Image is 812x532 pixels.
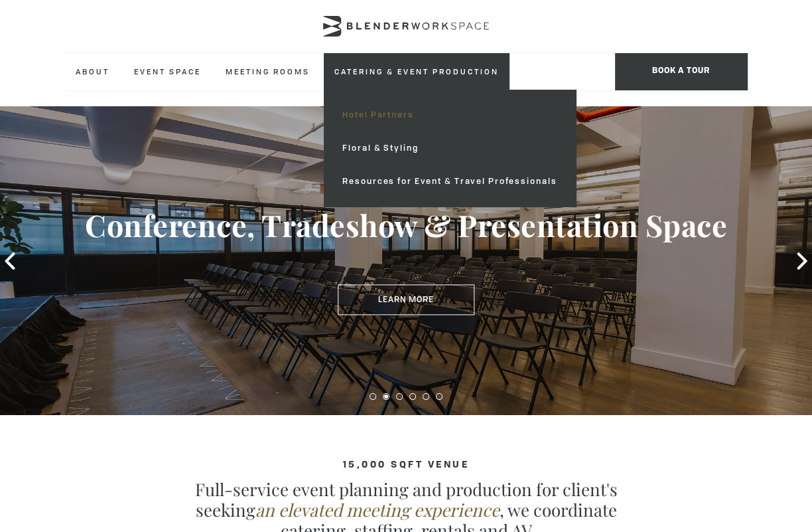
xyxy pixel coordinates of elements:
[255,498,500,521] em: an elevated meeting experience
[615,53,748,90] span: Book a tour
[338,284,474,315] a: Learn More
[332,165,567,198] a: Resources for Event & Travel Professionals
[123,53,212,90] a: Event Space
[215,53,320,90] a: Meeting Rooms
[332,98,567,132] a: Hotel Partners
[324,53,509,90] a: Catering & Event Production
[65,460,748,470] h4: 15,000 sqft venue
[65,53,120,90] a: About
[40,160,772,177] h2: The Auditorium
[40,207,772,244] h3: Conference, Tradeshow & Presentation Space
[332,132,567,165] a: Floral & Styling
